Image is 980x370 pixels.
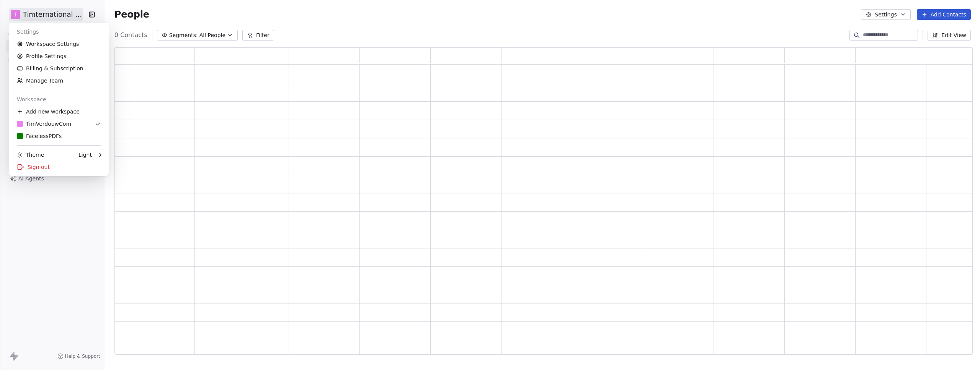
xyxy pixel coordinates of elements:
div: Sign out [12,161,106,173]
div: TimVerdouwCom [17,120,71,128]
div: Theme [17,151,44,159]
div: Settings [12,26,106,38]
a: Manage Team [12,75,106,87]
div: FacelessPDFs [17,132,62,140]
div: Add new workspace [12,105,106,118]
a: Billing & Subscription [12,62,106,75]
a: Workspace Settings [12,38,106,50]
div: Light [78,151,92,159]
a: Profile Settings [12,50,106,62]
div: Workspace [12,93,106,105]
